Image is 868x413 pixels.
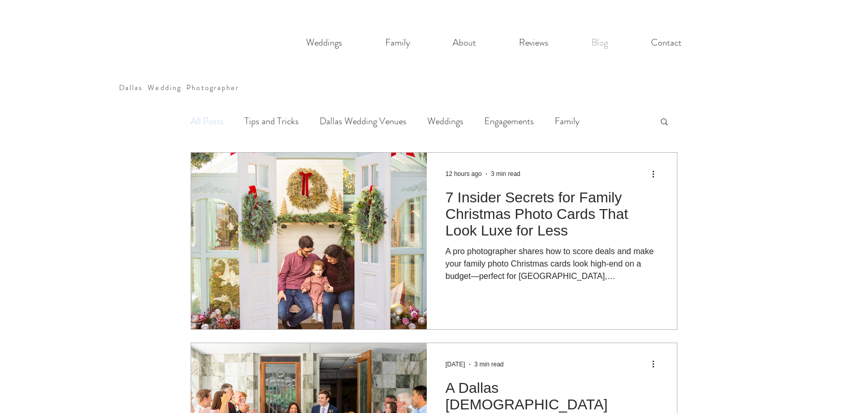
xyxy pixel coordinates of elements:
[284,32,703,53] nav: Site
[570,32,629,53] a: Blog
[380,32,415,53] p: Family
[119,82,240,93] a: Dallas Wedding Photographer
[244,115,299,128] a: Tips and Tricks
[445,170,482,178] span: 12 hours ago
[586,32,613,53] p: Blog
[447,32,481,53] p: About
[445,189,658,239] h2: 7 Insider Secrets for Family Christmas Photo Cards That Look Luxe for Less
[650,358,663,371] button: More actions
[320,115,407,128] a: Dallas Wedding Venues
[491,170,520,178] span: 3 min read
[629,32,703,53] a: Contact
[191,115,224,128] a: All Posts
[646,32,687,53] p: Contact
[659,117,669,128] div: Search
[484,115,534,128] a: Engagements
[497,32,570,53] a: Reviews
[431,32,497,53] a: About
[191,152,427,330] img: A family of three sit inside a greenhouse decorated in Christmas decor for their holiday family p...
[650,168,663,180] button: More actions
[445,361,465,368] span: Aug 19
[445,245,658,283] div: A pro photographer shares how to score deals and make your family photo Christmas cards look high...
[427,115,464,128] a: Weddings
[555,115,580,128] a: Family
[189,100,649,142] nav: Blog
[364,32,431,53] a: Family
[474,361,504,368] span: 3 min read
[514,32,554,53] p: Reviews
[445,189,658,245] a: 7 Insider Secrets for Family Christmas Photo Cards That Look Luxe for Less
